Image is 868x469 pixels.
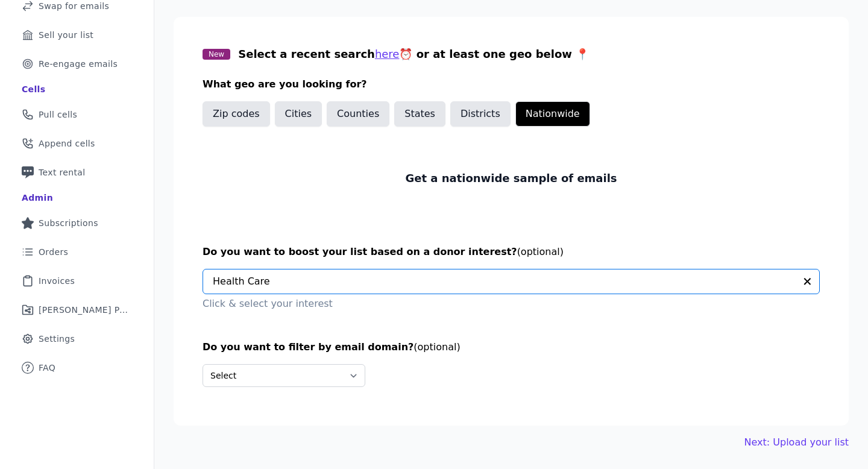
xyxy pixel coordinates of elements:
[203,49,230,60] span: New
[10,101,144,128] a: Pull cells
[39,137,95,150] span: Append cells
[39,217,98,229] span: Subscriptions
[394,101,445,127] button: States
[39,304,130,316] span: [PERSON_NAME] Performance
[405,170,617,187] p: Get a nationwide sample of emails
[39,29,93,41] span: Sell your list
[203,77,820,92] h3: What geo are you looking for?
[414,341,460,353] span: (optional)
[10,130,144,157] a: Append cells
[10,354,144,381] a: FAQ
[39,246,68,258] span: Orders
[515,101,590,127] button: Nationwide
[203,341,414,353] span: Do you want to filter by email domain?
[275,101,322,127] button: Cities
[39,166,86,178] span: Text rental
[10,297,144,323] a: [PERSON_NAME] Performance
[10,51,144,77] a: Re-engage emails
[39,58,118,70] span: Re-engage emails
[203,101,270,127] button: Zip codes
[203,297,820,311] p: Click & select your interest
[238,48,589,60] span: Select a recent search ⏰ or at least one geo below 📍
[39,362,55,374] span: FAQ
[39,109,77,121] span: Pull cells
[22,83,45,95] div: Cells
[39,333,75,345] span: Settings
[39,275,75,287] span: Invoices
[327,101,389,127] button: Counties
[744,435,849,450] a: Next: Upload your list
[450,101,511,127] button: Districts
[22,192,53,204] div: Admin
[203,246,517,257] span: Do you want to boost your list based on a donor interest?
[10,268,144,294] a: Invoices
[10,326,144,352] a: Settings
[517,246,564,257] span: (optional)
[10,22,144,48] a: Sell your list
[10,210,144,236] a: Subscriptions
[10,239,144,265] a: Orders
[10,159,144,186] a: Text rental
[375,46,400,63] button: here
